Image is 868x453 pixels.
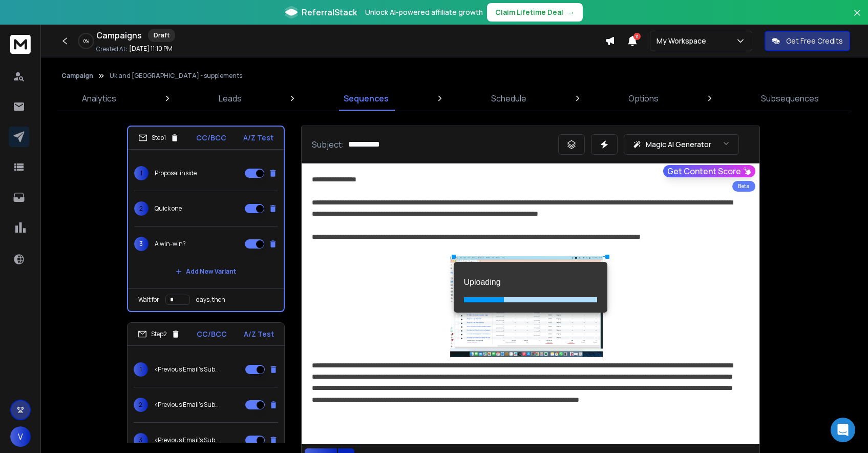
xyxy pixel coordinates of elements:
span: ReferralStack [302,6,357,18]
button: V [10,426,31,447]
button: Campaign [61,72,93,80]
p: Created At: [96,45,127,53]
button: Close banner [851,6,864,31]
p: [DATE] 11:10 PM [129,45,173,53]
div: Step 1 [138,133,179,142]
p: Proposal inside [155,169,197,177]
p: Options [628,92,659,105]
p: 0 % [83,38,89,44]
button: Magic AI Generator [624,134,739,155]
p: A/Z Test [243,133,273,143]
a: Options [622,86,665,111]
span: 3 [134,433,148,447]
p: CC/BCC [196,133,226,143]
h1: Campaigns [96,29,142,42]
a: Schedule [485,86,533,111]
p: Magic AI Generator [646,139,711,150]
h3: Uploading [464,277,597,287]
p: My Workspace [657,36,710,46]
p: Quick one [155,204,182,213]
span: 1 [134,362,148,377]
button: Get Content Score [663,165,755,177]
span: 3 [134,237,149,251]
p: Unlock AI-powered affiliate growth [365,7,483,17]
p: Analytics [82,92,116,105]
p: Schedule [491,92,526,105]
button: Get Free Credits [765,31,850,51]
p: <Previous Email's Subject> [154,365,220,374]
p: Subject: [312,138,344,151]
a: Analytics [76,86,122,111]
p: <Previous Email's Subject> [154,436,220,444]
p: Leads [219,92,242,105]
button: Claim Lifetime Deal→ [487,3,583,22]
p: Wait for [138,296,159,304]
p: Get Free Credits [786,36,843,46]
p: days, then [196,296,225,304]
p: A win-win? [155,240,186,248]
div: Open Intercom Messenger [831,418,855,442]
p: Sequences [344,92,389,105]
a: Sequences [337,86,395,111]
a: Subsequences [755,86,825,111]
span: 2 [134,398,148,412]
span: 1 [134,166,149,180]
p: A/Z Test [244,329,274,339]
p: Subsequences [761,92,819,105]
p: <Previous Email's Subject> [154,401,220,409]
p: Uk and [GEOGRAPHIC_DATA] - supplements [110,72,242,80]
div: Draft [148,29,175,42]
a: Leads [213,86,248,111]
span: 2 [134,201,149,216]
button: Add New Variant [167,261,244,282]
p: CC/BCC [197,329,227,339]
span: 11 [633,33,641,40]
div: Beta [732,181,755,192]
div: Step 2 [138,330,180,339]
li: Step1CC/BCCA/Z Test1Proposal inside2Quick one3A win-win?Add New VariantWait fordays, then [127,126,285,312]
span: → [567,7,575,17]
